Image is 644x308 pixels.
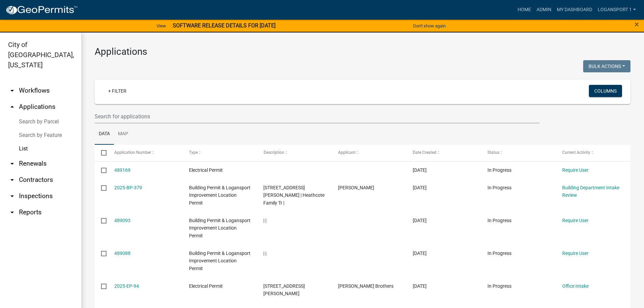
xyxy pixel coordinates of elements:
[487,167,511,173] span: In Progress
[8,160,16,168] i: arrow_drop_down
[338,185,374,190] span: Francisco Chavez
[338,150,356,155] span: Applicant
[487,251,511,256] span: In Progress
[562,150,590,155] span: Current Activity
[413,218,427,223] span: 10/07/2025
[562,251,589,256] a: Require User
[554,3,595,16] a: My Dashboard
[583,60,630,72] button: Bulk Actions
[332,145,406,161] datatable-header-cell: Applicant
[487,185,511,190] span: In Progress
[635,20,639,28] button: Close
[635,20,639,29] span: ×
[114,167,130,173] a: 489169
[182,145,257,161] datatable-header-cell: Type
[413,150,436,155] span: Date Created
[95,110,540,123] input: Search for applications
[534,3,554,16] a: Admin
[108,145,182,161] datatable-header-cell: Application Number
[263,251,266,256] span: | |
[95,145,108,161] datatable-header-cell: Select
[257,145,332,161] datatable-header-cell: Description
[189,283,223,289] span: Electrical Permit
[487,150,499,155] span: Status
[413,185,427,190] span: 10/07/2025
[95,123,114,145] a: Data
[189,218,251,239] span: Building Permit & Logansport Improvement Location Permit
[189,251,251,271] span: Building Permit & Logansport Improvement Location Permit
[556,145,630,161] datatable-header-cell: Current Activity
[114,123,132,145] a: Map
[95,46,630,57] h3: Applications
[189,167,223,173] span: Electrical Permit
[8,208,16,216] i: arrow_drop_down
[8,87,16,95] i: arrow_drop_down
[410,20,448,31] button: Don't show again
[413,283,427,289] span: 10/07/2025
[8,176,16,184] i: arrow_drop_down
[263,185,325,206] span: 978 SHERMAN ST | Heathcote Family Tr |
[487,283,511,289] span: In Progress
[263,283,305,297] span: 732 GLENWAY DR Matson, Jamie
[413,167,427,173] span: 10/07/2025
[487,218,511,223] span: In Progress
[189,185,251,206] span: Building Permit & Logansport Improvement Location Permit
[189,150,198,155] span: Type
[114,251,130,256] a: 489088
[406,145,481,161] datatable-header-cell: Date Created
[562,218,589,223] a: Require User
[114,150,151,155] span: Application Number
[173,22,276,29] strong: SOFTWARE RELEASE DETAILS FOR [DATE]
[114,185,142,190] a: 2025-BP-379
[263,218,266,223] span: | |
[562,185,619,198] a: Building Department Intake Review
[114,283,139,289] a: 2025-EP-94
[8,192,16,200] i: arrow_drop_down
[589,85,622,97] button: Columns
[103,85,132,97] a: + Filter
[595,3,639,16] a: Logansport 1
[481,145,556,161] datatable-header-cell: Status
[8,103,16,111] i: arrow_drop_up
[263,150,284,155] span: Description
[114,218,130,223] a: 489093
[338,283,393,289] span: Peterman Brothers
[154,20,169,31] a: View
[562,283,589,289] a: Office Intake
[515,3,534,16] a: Home
[413,251,427,256] span: 10/07/2025
[562,167,589,173] a: Require User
